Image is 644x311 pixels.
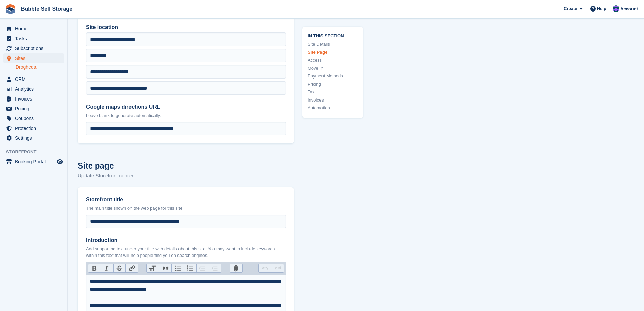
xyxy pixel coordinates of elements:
a: Bubble Self Storage [18,3,75,15]
button: Bold [88,264,101,273]
span: Sites [15,53,55,63]
a: Preview store [56,158,64,166]
span: In this section [308,32,358,38]
p: Add supporting text under your title with details about this site. You may want to include keywor... [86,246,286,259]
button: Numbers [184,264,196,273]
img: Stuart Jackson [613,5,619,12]
span: Protection [15,124,55,133]
span: CRM [15,74,55,84]
span: Settings [15,133,55,143]
label: Introduction [86,236,286,244]
p: The main title shown on the web page for this site. [86,205,286,212]
a: menu [3,74,64,84]
a: menu [3,53,64,63]
span: Account [620,6,638,13]
a: Site Details [308,41,358,48]
button: Decrease Level [196,264,209,273]
span: Storefront [6,149,67,155]
a: Invoices [308,96,358,103]
a: menu [3,84,64,94]
span: Create [564,5,577,12]
label: Storefront title [86,196,286,204]
label: Google maps directions URL [86,103,286,111]
p: Leave blank to generate automatically. [86,112,286,119]
span: Help [597,5,606,12]
span: Invoices [15,94,55,104]
a: Move In [308,65,358,71]
span: Home [15,24,55,34]
h2: Site page [78,160,294,172]
a: Pricing [308,81,358,87]
a: menu [3,157,64,166]
label: Site location [86,23,286,31]
button: Redo [271,264,284,273]
button: Attach Files [230,264,242,273]
a: Automation [308,105,358,111]
a: menu [3,24,64,34]
a: Drogheda [16,64,64,70]
span: Subscriptions [15,44,55,53]
a: menu [3,114,64,123]
button: Bullets [171,264,184,273]
span: Booking Portal [15,157,55,166]
span: Tasks [15,34,55,43]
button: Undo [259,264,271,273]
a: menu [3,104,64,113]
span: Pricing [15,104,55,113]
p: Update Storefront content. [78,172,294,180]
button: Italic [101,264,113,273]
a: Access [308,57,358,64]
a: menu [3,94,64,104]
a: menu [3,34,64,43]
span: Analytics [15,84,55,94]
a: menu [3,44,64,53]
button: Strikethrough [113,264,126,273]
button: Link [125,264,138,273]
a: Site Page [308,49,358,55]
button: Increase Level [209,264,221,273]
a: menu [3,133,64,143]
a: Payment Methods [308,73,358,80]
button: Heading [147,264,159,273]
button: Quote [159,264,171,273]
span: Coupons [15,114,55,123]
img: stora-icon-8386f47178a22dfd0bd8f6a31ec36ba5ce8667c1dd55bd0f319d3a0aa187defe.svg [5,4,16,14]
a: menu [3,124,64,133]
a: Tax [308,89,358,95]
